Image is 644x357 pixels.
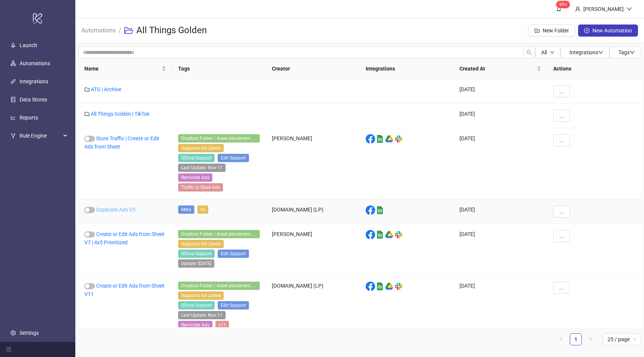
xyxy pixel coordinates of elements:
[178,154,215,162] span: GDrive Support
[360,58,453,79] th: Integrations
[20,60,50,66] a: Automations
[6,347,11,352] span: menu-fold
[178,311,226,319] span: Last Update: Nov-11
[607,334,636,345] span: 25 / page
[178,291,224,300] span: Supports Ad Labels
[453,58,547,79] th: Created At
[528,25,575,37] button: New Folder
[84,111,90,116] span: folder
[578,25,638,37] button: New Automation
[178,173,212,182] span: Reminder Ads
[555,333,567,345] button: left
[20,42,37,48] a: Launch
[526,50,532,55] span: search
[78,58,172,79] th: Name
[20,97,47,103] a: Data Stores
[580,5,627,13] div: [PERSON_NAME]
[560,46,609,58] button: Integrationsdown
[559,233,564,239] span: ...
[20,115,38,121] a: Reports
[178,282,260,290] span: Dropbox Folder / Asset placement detection
[575,6,580,12] span: user
[553,282,570,294] button: ...
[20,128,61,143] span: Rule Engine
[172,58,266,79] th: Tags
[459,64,535,73] span: Created At
[559,337,563,341] span: left
[592,28,632,34] span: New Automation
[559,88,564,94] span: ...
[584,28,589,33] span: plus-circle
[266,199,360,224] div: [DOMAIN_NAME] (LP)
[178,205,194,214] span: Meta
[570,333,582,345] li: 1
[197,205,208,214] span: v5
[559,285,564,291] span: ...
[91,111,150,117] a: All Things Golden | TikTok
[178,134,260,142] span: Dropbox Folder / Asset placement detection
[556,1,570,8] sup: 1697
[266,128,360,199] div: [PERSON_NAME]
[569,49,603,55] span: Integrations
[178,144,224,152] span: Supports Ad Labels
[266,224,360,276] div: [PERSON_NAME]
[20,330,39,336] a: Settings
[218,154,249,162] span: Edit Support
[266,58,360,79] th: Creator
[453,128,547,199] div: [DATE]
[178,259,214,268] span: Update: 21-10-2024
[559,137,564,143] span: ...
[178,230,260,238] span: Dropbox Folder / Asset placement detection
[598,50,603,55] span: down
[178,321,212,329] span: Reminder Ads
[543,28,569,34] span: New Folder
[534,28,540,33] span: folder-add
[84,87,90,92] span: folder
[570,334,581,345] a: 1
[124,26,133,35] span: folder-open
[266,276,360,337] div: [DOMAIN_NAME] (LP)
[555,333,567,345] li: Previous Page
[589,337,593,341] span: right
[553,110,570,122] button: ...
[585,333,597,345] button: right
[20,78,48,84] a: Integrations
[11,133,16,138] span: fork
[553,230,570,242] button: ...
[585,333,597,345] li: Next Page
[453,104,547,128] div: [DATE]
[630,50,635,55] span: down
[96,207,136,213] a: Duplicate Ads V5
[178,183,223,192] span: Traffic to Store Ads
[550,50,554,55] span: down
[178,250,215,258] span: GDrive Support
[453,276,547,337] div: [DATE]
[453,199,547,224] div: [DATE]
[84,231,165,245] a: Create or Edit Ads from Sheet V7 | 4x5 Prioritized
[84,283,165,297] a: Create or Edit Ads from Sheet V11
[218,301,249,310] span: Edit Support
[178,164,226,172] span: Last Update: Nov-11
[556,6,562,11] span: bell
[80,26,117,34] a: Automations
[553,85,570,97] button: ...
[603,333,641,345] div: Page Size
[84,64,160,73] span: Name
[178,301,215,310] span: GDrive Support
[541,49,547,55] span: All
[91,86,121,92] a: ATG | Archive
[535,46,560,58] button: Alldown
[136,25,207,37] h3: All Things Golden
[178,240,224,248] span: Supports Ad Labels
[627,6,632,12] span: down
[218,250,249,258] span: Edit Support
[84,135,159,150] a: Store Traffic | Create or Edit Ads from Sheet
[609,46,641,58] button: Tagsdown
[453,79,547,104] div: [DATE]
[119,18,121,43] li: /
[618,49,635,55] span: Tags
[547,58,641,79] th: Actions
[553,134,570,146] button: ...
[559,113,564,119] span: ...
[215,321,229,329] span: v11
